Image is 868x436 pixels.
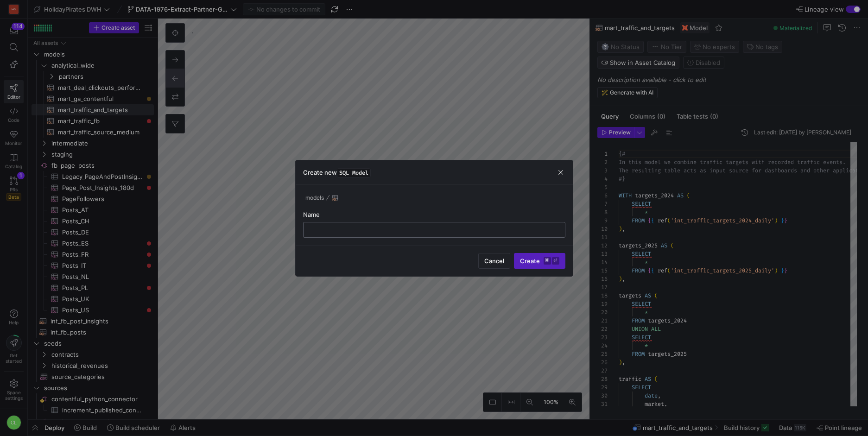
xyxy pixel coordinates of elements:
[484,257,504,265] span: Cancel
[514,253,565,269] button: Create⌘⏎
[552,257,559,265] kbd: ⏎
[303,192,326,203] button: models
[337,168,371,177] span: SQL Model
[305,195,324,201] span: models
[303,211,320,218] span: Name
[478,253,510,269] button: Cancel
[303,169,371,176] h3: Create new
[520,257,559,265] span: Create
[544,257,551,265] kbd: ⌘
